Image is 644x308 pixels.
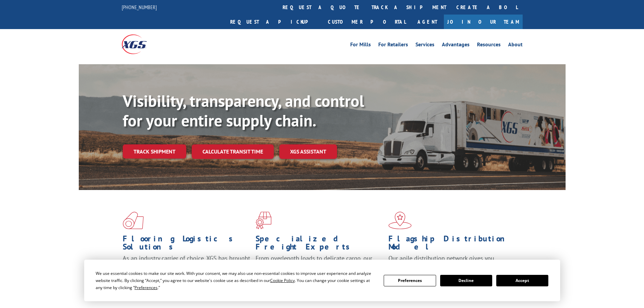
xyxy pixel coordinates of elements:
[508,42,523,49] a: About
[123,90,364,131] b: Visibility, transparency, and control for your entire supply chain.
[415,42,434,49] a: Services
[378,42,408,49] a: For Retailers
[84,260,560,301] div: Cookie Consent Prompt
[135,285,158,290] span: Preferences
[123,235,251,254] h1: Flooring Logistics Solutions
[323,15,411,29] a: Customer Portal
[388,254,513,270] span: Our agile distribution network gives you nationwide inventory management on demand.
[256,235,383,254] h1: Specialized Freight Experts
[388,212,412,229] img: xgs-icon-flagship-distribution-model-red
[192,144,274,159] a: Calculate transit time
[388,235,516,254] h1: Flagship Distribution Model
[442,42,470,49] a: Advantages
[477,42,501,49] a: Resources
[279,144,337,159] a: XGS ASSISTANT
[440,275,492,286] button: Decline
[96,270,376,291] div: We use essential cookies to make our site work. With your consent, we may also use non-essential ...
[496,275,548,286] button: Accept
[270,278,295,283] span: Cookie Policy
[350,42,371,49] a: For Mills
[256,212,271,229] img: xgs-icon-focused-on-flooring-red
[123,212,144,229] img: xgs-icon-total-supply-chain-intelligence-red
[123,144,186,159] a: Track shipment
[444,15,523,29] a: Join Our Team
[384,275,436,286] button: Preferences
[123,254,250,278] span: As an industry carrier of choice, XGS has brought innovation and dedication to flooring logistics...
[256,254,383,284] p: From overlength loads to delicate cargo, our experienced staff knows the best way to move your fr...
[225,15,323,29] a: Request a pickup
[122,4,157,10] a: [PHONE_NUMBER]
[411,15,444,29] a: Agent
